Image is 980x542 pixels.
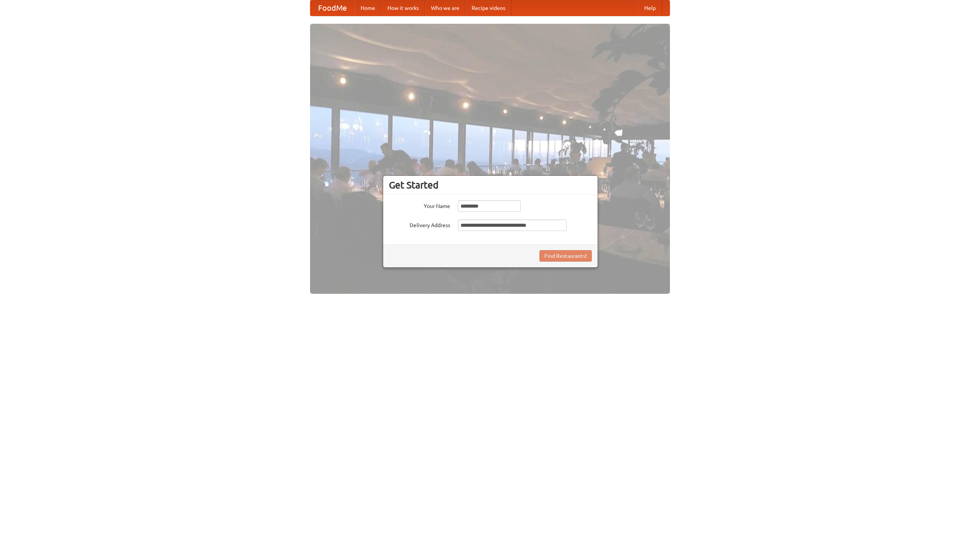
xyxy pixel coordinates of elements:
a: Who we are [425,0,465,16]
h3: Get Started [389,179,592,191]
a: Help [638,0,662,16]
label: Your Name [389,200,450,210]
a: Home [354,0,381,16]
a: FoodMe [310,0,354,16]
a: Recipe videos [465,0,511,16]
a: How it works [381,0,425,16]
button: Find Restaurants! [539,250,592,262]
label: Delivery Address [389,219,450,229]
